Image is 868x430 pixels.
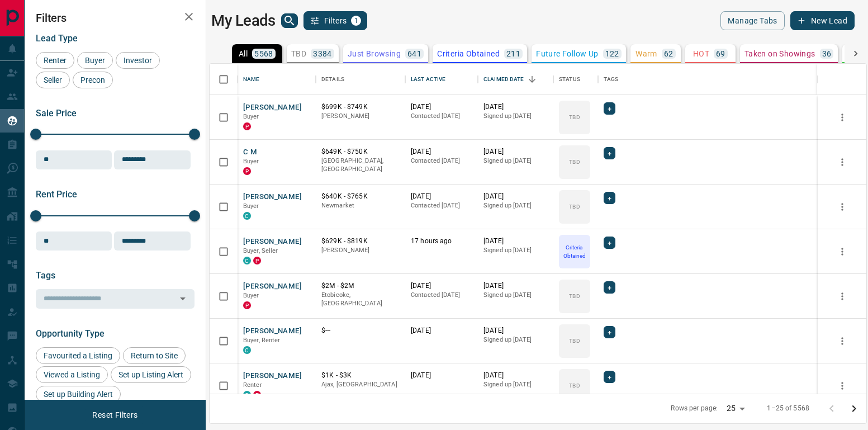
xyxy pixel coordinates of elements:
[243,167,251,175] div: property.ca
[243,122,251,130] div: property.ca
[243,337,281,344] span: Buyer, Renter
[36,72,70,88] div: Seller
[483,380,548,389] p: Signed up [DATE]
[243,192,302,202] button: [PERSON_NAME]
[483,112,548,121] p: Signed up [DATE]
[352,17,360,25] span: 1
[536,50,598,58] p: Future Follow Up
[321,192,400,201] p: $640K - $765K
[73,72,113,88] div: Precon
[254,50,273,58] p: 5568
[437,50,500,58] p: Criteria Obtained
[608,103,611,114] span: +
[243,391,251,399] div: condos.ca
[321,246,400,255] p: [PERSON_NAME]
[744,50,815,58] p: Taken on Showings
[321,102,400,112] p: $699K - $749K
[608,282,611,293] span: +
[411,102,472,112] p: [DATE]
[790,11,855,30] button: New Lead
[243,247,278,254] span: Buyer, Seller
[569,202,580,211] p: TBD
[77,75,109,84] span: Precon
[411,237,472,246] p: 17 hours ago
[120,56,156,65] span: Investor
[604,102,615,115] div: +
[321,237,400,246] p: $629K - $819K
[716,50,725,58] p: 69
[321,371,400,380] p: $1K - $3K
[834,109,851,126] button: more
[569,381,580,390] p: TBD
[720,11,784,30] button: Manage Tabs
[115,370,187,379] span: Set up Listing Alert
[411,201,472,210] p: Contacted [DATE]
[321,281,400,291] p: $2M - $2M
[36,33,78,44] span: Lead Type
[111,366,191,383] div: Set up Listing Alert
[321,201,400,210] p: Newmarket
[36,328,105,339] span: Opportunity Type
[243,147,257,158] button: C M
[483,291,548,300] p: Signed up [DATE]
[411,291,472,300] p: Contacted [DATE]
[321,380,400,389] p: Ajax, [GEOGRAPHIC_DATA]
[608,192,611,204] span: +
[321,112,400,121] p: [PERSON_NAME]
[843,398,865,420] button: Go to next page
[411,157,472,166] p: Contacted [DATE]
[693,50,709,58] p: HOT
[36,11,195,25] h2: Filters
[405,64,478,95] div: Last Active
[243,113,259,120] span: Buyer
[483,201,548,210] p: Signed up [DATE]
[411,371,472,380] p: [DATE]
[40,351,116,360] span: Favourited a Listing
[604,64,619,95] div: Tags
[411,64,445,95] div: Last Active
[604,192,615,204] div: +
[834,243,851,260] button: more
[604,326,615,338] div: +
[243,102,302,113] button: [PERSON_NAME]
[605,50,619,58] p: 122
[635,50,657,58] p: Warm
[834,333,851,349] button: more
[569,158,580,166] p: TBD
[243,237,302,247] button: [PERSON_NAME]
[524,72,540,87] button: Sort
[36,108,77,119] span: Sale Price
[243,346,251,354] div: condos.ca
[243,292,259,299] span: Buyer
[411,147,472,157] p: [DATE]
[569,337,580,345] p: TBD
[321,291,400,308] p: Etobicoke, [GEOGRAPHIC_DATA]
[553,64,598,95] div: Status
[604,371,615,383] div: +
[411,112,472,121] p: Contacted [DATE]
[483,237,548,246] p: [DATE]
[316,64,405,95] div: Details
[411,326,472,336] p: [DATE]
[483,64,524,95] div: Claimed Date
[560,243,589,260] p: Criteria Obtained
[281,13,298,28] button: search button
[40,370,104,379] span: Viewed a Listing
[243,281,302,292] button: [PERSON_NAME]
[722,400,749,417] div: 25
[175,291,191,306] button: Open
[36,270,55,281] span: Tags
[671,404,718,413] p: Rows per page:
[239,50,248,58] p: All
[834,154,851,171] button: more
[40,390,117,399] span: Set up Building Alert
[604,237,615,249] div: +
[243,158,259,165] span: Buyer
[243,202,259,210] span: Buyer
[559,64,580,95] div: Status
[253,391,261,399] div: property.ca
[243,381,262,389] span: Renter
[36,347,120,364] div: Favourited a Listing
[822,50,832,58] p: 36
[834,199,851,215] button: more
